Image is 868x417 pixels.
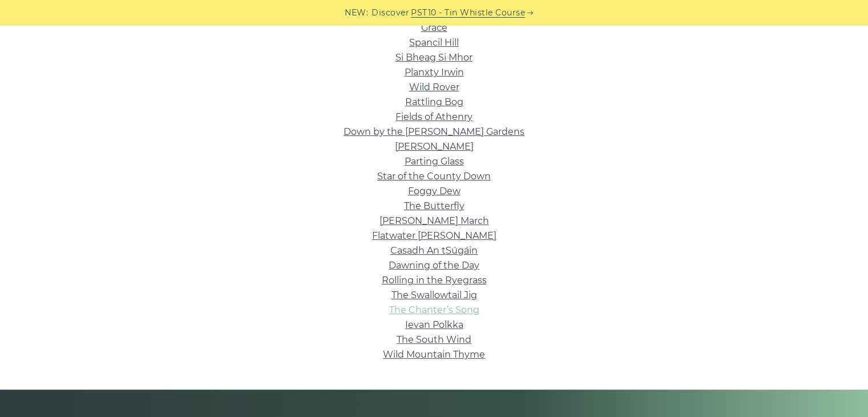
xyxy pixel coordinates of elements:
[405,319,463,330] a: Ievan Polkka
[395,141,474,152] a: [PERSON_NAME]
[389,260,479,271] a: Dawning of the Day
[345,6,368,19] span: NEW:
[395,52,473,63] a: Si­ Bheag Si­ Mhor
[411,6,525,19] a: PST10 - Tin Whistle Course
[395,111,473,122] a: Fields of Athenry
[390,245,478,256] a: Casadh An tSúgáin
[421,22,447,33] a: Grace
[372,230,496,241] a: Flatwater [PERSON_NAME]
[408,186,461,197] a: Foggy Dew
[409,37,459,48] a: Spancil Hill
[377,171,491,182] a: Star of the County Down
[397,334,471,345] a: The South Wind
[405,67,464,78] a: Planxty Irwin
[344,126,524,137] a: Down by the [PERSON_NAME] Gardens
[389,304,479,315] a: The Chanter’s Song
[382,275,487,286] a: Rolling in the Ryegrass
[380,215,489,226] a: [PERSON_NAME] March
[405,97,463,107] a: Rattling Bog
[383,349,485,360] a: Wild Mountain Thyme
[405,156,464,167] a: Parting Glass
[409,82,459,93] a: Wild Rover
[404,201,465,211] a: The Butterfly
[372,6,409,19] span: Discover
[391,290,477,300] a: The Swallowtail Jig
